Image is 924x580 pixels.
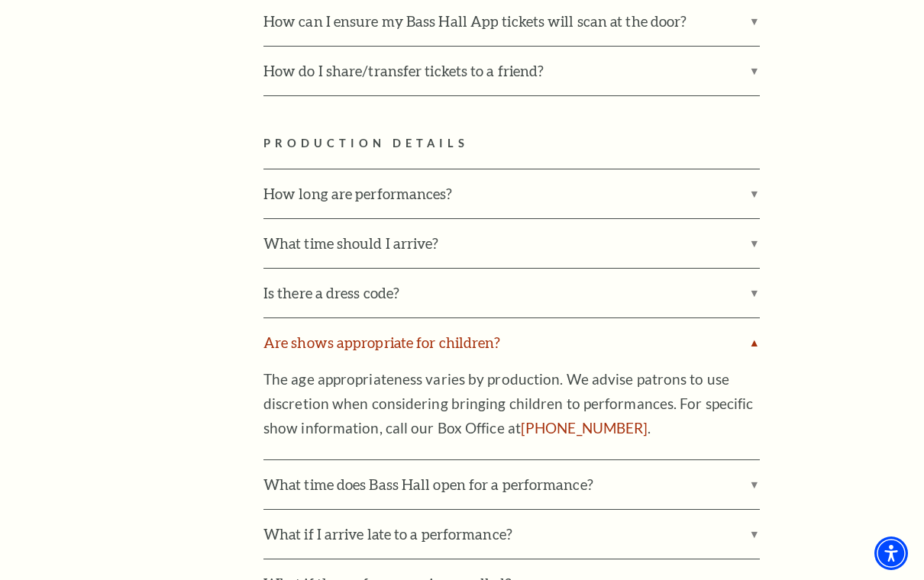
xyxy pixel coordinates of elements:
[263,169,760,218] label: How long are performances?
[263,510,760,559] label: What if I arrive late to a performance?
[263,269,760,317] label: Is there a dress code?
[263,219,760,268] label: What time should I arrive?
[874,536,908,570] div: Accessibility Menu
[263,318,760,367] label: Are shows appropriate for children?
[263,460,760,509] label: What time does Bass Hall open for a performance?
[263,134,909,153] h2: PRODUCTION DETAILS
[263,47,760,95] label: How do I share/transfer tickets to a friend?
[521,419,648,437] a: call 817-212-4280
[263,367,760,440] p: The age appropriateness varies by production. We advise patrons to use discretion when considerin...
